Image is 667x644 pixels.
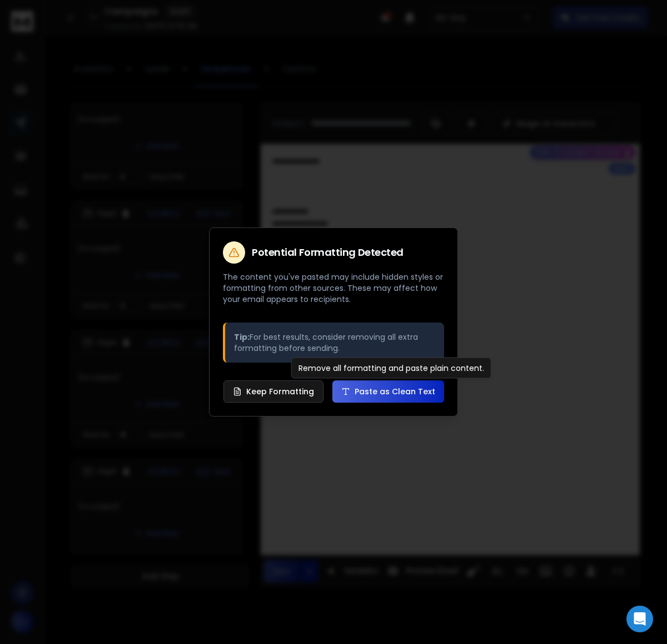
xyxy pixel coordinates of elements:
[332,380,444,403] button: Paste as Clean Text
[291,358,491,379] div: Remove all formatting and paste plain content.
[223,380,323,403] button: Keep Formatting
[234,331,250,343] strong: Tip:
[223,271,444,305] p: The content you've pasted may include hidden styles or formatting from other sources. These may a...
[626,606,653,632] div: Open Intercom Messenger
[252,247,404,257] h2: Potential Formatting Detected
[234,331,435,354] p: For best results, consider removing all extra formatting before sending.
